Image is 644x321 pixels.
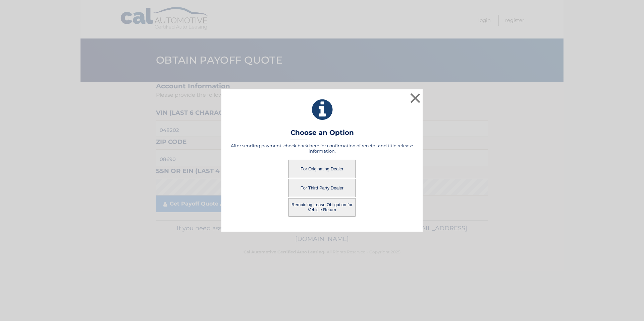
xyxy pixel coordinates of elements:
[288,198,356,217] button: Remaining Lease Obligation for Vehicle Return
[230,143,414,154] h5: After sending payment, check back here for confirmation of receipt and title release information.
[409,91,422,105] button: ×
[288,179,356,197] button: For Third Party Dealer
[290,129,354,140] h3: Choose an Option
[288,160,356,178] button: For Originating Dealer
